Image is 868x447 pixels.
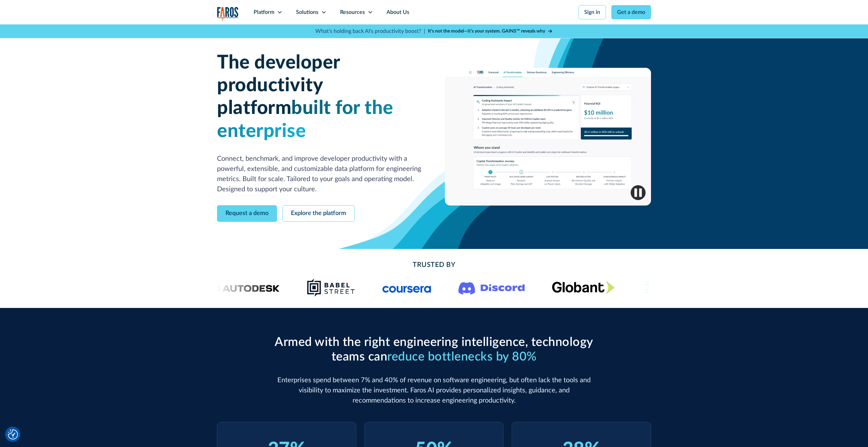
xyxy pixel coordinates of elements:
[217,7,239,21] a: home
[578,5,606,19] a: Sign in
[217,99,393,140] span: built for the enterprise
[282,205,355,222] a: Explore the platform
[387,351,537,363] span: reduce bottlenecks by 80%
[315,27,425,35] p: What's holding back AI's productivity boost? |
[217,205,277,222] a: Request a demo
[8,429,18,440] button: Cookie Settings
[552,281,615,294] img: Globant's logo
[271,260,597,270] h2: Trusted By
[217,154,423,194] p: Connect, benchmark, and improve developer productivity with a powerful, extensible, and customiza...
[209,283,280,292] img: Logo of the design software company Autodesk.
[382,282,431,293] img: Logo of the online learning platform Coursera.
[271,335,597,364] h2: Armed with the right engineering intelligence, technology teams can
[271,375,597,406] p: Enterprises spend between 7% and 40% of revenue on software engineering, but often lack the tools...
[217,7,239,21] img: Logo of the analytics and reporting company Faros.
[631,185,646,200] img: Pause video
[217,52,423,143] h1: The developer productivity platform
[340,8,365,16] div: Resources
[8,429,18,440] img: Revisit consent button
[428,29,545,34] strong: It’s not the model—it’s your system. GAINS™ reveals why
[254,8,274,16] div: Platform
[611,5,651,19] a: Get a demo
[296,8,318,16] div: Solutions
[428,28,553,35] a: It’s not the model—it’s your system. GAINS™ reveals why
[307,278,355,297] img: Babel Street logo png
[458,280,525,295] img: Logo of the communication platform Discord.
